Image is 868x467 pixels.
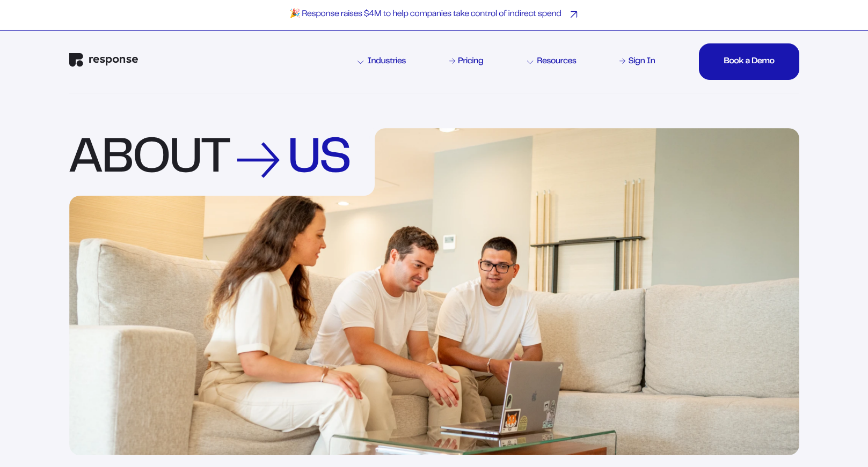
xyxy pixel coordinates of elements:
a: Sign In [618,55,657,68]
a: Response Home [69,53,138,70]
div: Sign In [628,57,655,66]
img: Response Logo [69,53,138,67]
div: Resources [527,57,576,66]
button: Book a DemoBook a DemoBook a DemoBook a Demo [699,43,799,80]
div: Book a Demo [724,57,774,66]
img: Two employees sit talking at a desk in front of a computer [69,128,799,455]
div: About [69,128,375,196]
a: Pricing [448,55,485,68]
p: 🎉 Response raises $4M to help companies take control of indirect spend [290,9,561,20]
div: Us [288,137,350,183]
div: Industries [358,57,406,66]
div: Pricing [458,57,483,66]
